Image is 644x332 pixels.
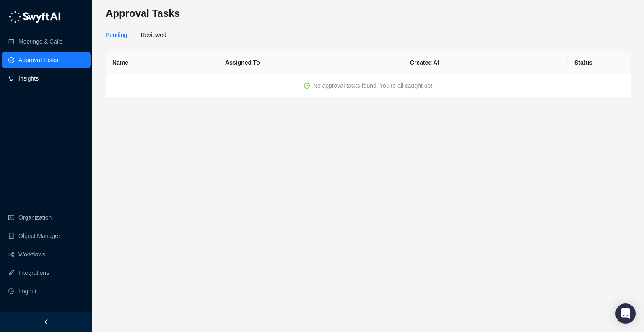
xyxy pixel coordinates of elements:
h3: Approval Tasks [106,7,631,20]
span: Logout [18,283,36,300]
div: Open Intercom Messenger [615,303,636,324]
th: Status [568,51,631,74]
img: logo-05li4sbe.png [8,10,61,23]
a: Integrations [18,264,49,281]
a: Meetings & Calls [18,33,62,50]
a: Workflows [18,246,45,263]
span: logout [8,288,14,294]
span: No approval tasks found. You're all caught up! [313,82,432,89]
span: left [43,319,49,325]
th: Created At [403,51,568,74]
th: Assigned To [218,51,403,74]
a: Object Manager [18,227,60,244]
a: Insights [18,70,39,87]
th: Name [106,51,218,74]
a: Organization [18,209,52,226]
div: Reviewed [140,30,166,39]
a: Approval Tasks [18,52,58,68]
div: Pending [106,30,127,39]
